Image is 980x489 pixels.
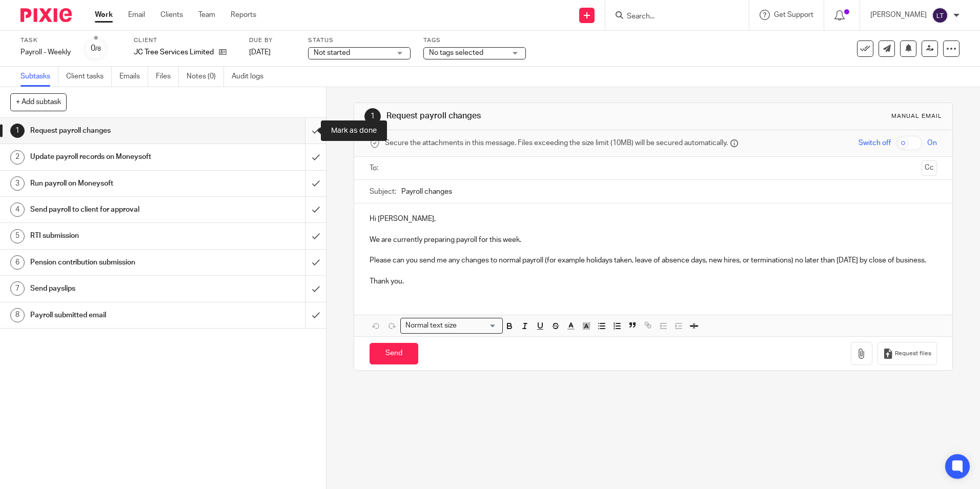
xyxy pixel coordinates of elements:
img: svg%3E [932,7,948,24]
span: Secure the attachments in this message. Files exceeding the size limit (10MB) will be secured aut... [385,138,728,148]
h1: Request payroll changes [30,123,207,138]
span: Normal text size [403,320,459,331]
h1: Payroll submitted email [30,308,207,323]
a: Client tasks [66,67,112,87]
label: Status [308,36,411,45]
div: 3 [10,176,25,191]
div: 0 [91,43,101,54]
label: Due by [249,36,295,45]
label: Client [134,36,236,45]
p: Thank you. [370,276,936,287]
p: Please can you send me any changes to normal payroll (for example holidays taken, leave of absenc... [370,255,936,266]
div: 7 [10,281,25,296]
div: 4 [10,202,25,217]
span: Switch off [859,138,891,148]
h1: Request payroll changes [386,111,675,121]
a: Email [128,10,145,20]
span: Not started [314,49,350,56]
div: Manual email [891,112,942,120]
h1: Send payslips [30,281,207,296]
span: Request files [895,350,931,358]
small: /8 [95,46,101,52]
a: Team [198,10,215,20]
div: 6 [10,255,25,270]
h1: Run payroll on Moneysoft [30,176,207,191]
a: Clients [160,10,183,20]
button: Cc [922,160,937,176]
img: Pixie [21,8,72,22]
button: + Add subtask [10,93,67,111]
h1: Send payroll to client for approval [30,202,207,217]
h1: Pension contribution submission [30,255,207,270]
span: Get Support [774,11,813,18]
div: Search for option [400,318,503,334]
span: On [927,138,937,148]
label: To: [370,163,381,173]
div: 1 [364,108,381,125]
h1: Update payroll records on Moneysoft [30,149,207,165]
div: 5 [10,229,25,243]
label: Task [21,36,71,45]
h1: RTI submission [30,228,207,243]
input: Search for option [460,320,497,331]
div: Payroll - Weekly [21,47,71,57]
input: Send [370,343,418,365]
p: Hi [PERSON_NAME], [370,214,936,224]
div: 2 [10,150,25,165]
a: Work [95,10,113,20]
label: Tags [423,36,526,45]
a: Notes (0) [187,67,224,87]
div: 1 [10,124,25,138]
label: Subject: [370,187,396,197]
span: [DATE] [249,49,271,56]
p: [PERSON_NAME] [870,10,927,20]
a: Files [156,67,179,87]
a: Reports [231,10,256,20]
button: Request files [877,342,937,365]
p: We are currently preparing payroll for this week. [370,235,936,245]
a: Emails [119,67,148,87]
p: JC Tree Services Limited [134,47,214,57]
span: No tags selected [429,49,483,56]
a: Subtasks [21,67,58,87]
div: 8 [10,308,25,322]
input: Search [626,12,718,22]
a: Audit logs [232,67,271,87]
